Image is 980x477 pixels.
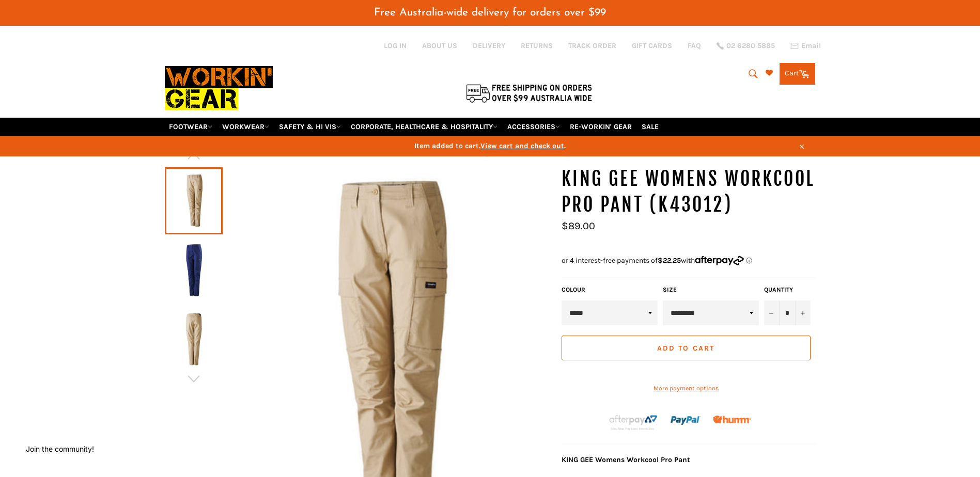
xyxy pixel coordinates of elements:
[384,41,407,50] a: Log in
[218,118,273,136] a: WORKWEAR
[165,59,273,117] img: Workin Gear leaders in Workwear, Safety Boots, PPE, Uniforms. Australia's No.1 in Workwear
[503,118,564,136] a: ACCESSORIES
[717,42,775,50] a: 02 6280 5885
[608,414,659,431] img: Afterpay-Logo-on-dark-bg_large.png
[562,220,595,232] span: $89.00
[521,41,553,51] a: RETURNS
[726,42,775,50] span: 02 6280 5885
[764,285,811,294] label: Quantity
[473,41,505,51] a: DELIVERY
[165,136,816,156] a: Item added to cart.View cart and check out.
[347,118,502,136] a: CORPORATE, HEALTHCARE & HOSPITALITY
[26,444,94,453] button: Join the community!
[663,285,759,294] label: Size
[275,118,345,136] a: SAFETY & HI VIS
[790,42,821,50] a: Email
[480,141,564,150] span: View cart and check out
[562,384,811,393] a: More payment options
[165,141,816,151] span: Item added to cart. .
[801,42,821,50] span: Email
[671,405,701,436] img: paypal.png
[562,336,811,360] button: Add to Cart
[632,41,672,51] a: GIFT CARDS
[637,118,663,136] a: SALE
[464,82,594,104] img: Flat $9.95 shipping Australia wide
[713,416,751,423] img: Humm_core_logo_RGB-01_300x60px_small_195d8312-4386-4de7-b182-0ef9b6303a37.png
[566,118,636,136] a: RE-WORKIN' GEAR
[165,118,216,136] a: FOOTWEAR
[657,344,714,353] span: Add to Cart
[562,455,690,464] strong: KING GEE Womens Workcool Pro Pant
[568,41,616,51] a: TRACK ORDER
[780,63,815,85] a: Cart
[170,242,217,298] img: KING GEE Womens Workcool Pro Pant - Workin Gear
[764,300,780,325] button: Reduce item quantity by one
[688,41,701,51] a: FAQ
[374,7,606,18] span: Free Australia-wide delivery for orders over $99
[422,41,457,51] a: ABOUT US
[562,166,816,217] h1: KING GEE Womens Workcool Pro Pant (K43012)
[795,300,811,325] button: Increase item quantity by one
[562,285,658,294] label: COLOUR
[170,311,217,368] img: KING GEE Womens Workcool Pro Pant - Workin Gear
